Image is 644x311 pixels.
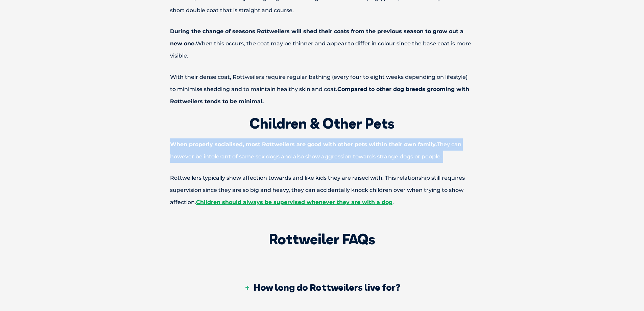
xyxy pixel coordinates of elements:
[170,28,463,47] strong: During the change of seasons Rottweilers will shed their coats from the previous season to grow o...
[146,71,498,108] p: With their dense coat, Rottweilers require regular bathing (every four to eight weeks depending o...
[146,116,498,131] h2: Children & Other Pets
[244,283,400,292] h3: How long do Rottweilers live for?
[146,138,498,163] p: They can however be intolerant of same sex dogs and also show aggression towards strange dogs or ...
[170,86,469,105] strong: Compared to other dog breeds grooming with Rottweilers tends to be minimal.
[170,141,437,148] strong: When properly socialised, most Rottweilers are good with other pets within their own family.
[179,232,465,246] h2: Rottweiler FAQs
[146,172,498,208] p: Rottweilers typically show affection towards and like kids they are raised with. This relationshi...
[146,25,498,62] p: When this occurs, the coat may be thinner and appear to differ in colour since the base coat is m...
[196,199,392,205] a: Children should always be supervised whenever they are with a dog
